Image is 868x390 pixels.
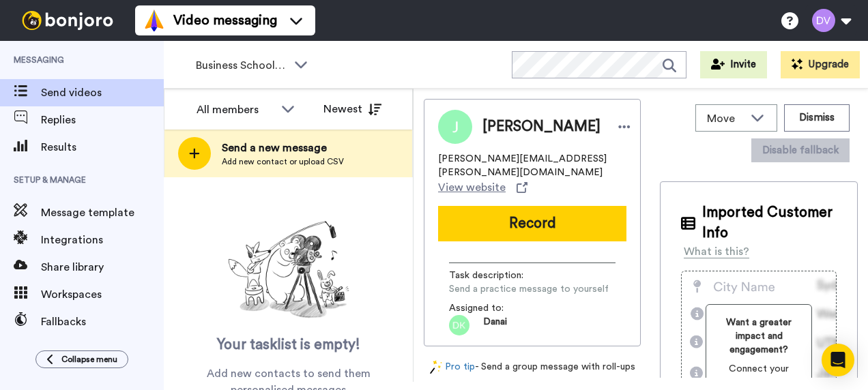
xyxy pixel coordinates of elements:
[449,269,545,282] span: Task description :
[483,315,507,335] span: Danai
[700,51,767,78] button: Invite
[449,301,545,315] span: Assigned to:
[41,85,164,101] span: Send videos
[41,232,164,248] span: Integrations
[449,282,609,296] span: Send a practice message to yourself
[35,350,128,368] button: Collapse menu
[196,57,287,74] span: Business School 2025
[449,315,469,335] img: dk.png
[702,202,837,243] span: Imported Customer Info
[220,215,357,325] img: ready-set-action.png
[707,110,744,127] span: Move
[222,156,344,167] span: Add new contact or upload CSV
[222,140,344,156] span: Send a new message
[751,138,850,162] button: Disable fallback
[41,314,164,330] span: Fallbacks
[41,205,164,221] span: Message template
[61,354,117,365] span: Collapse menu
[313,95,392,123] button: Newest
[822,344,854,376] div: Open Intercom Messenger
[781,51,860,78] button: Upgrade
[784,104,850,132] button: Dismiss
[438,179,506,196] span: View website
[482,117,601,137] span: [PERSON_NAME]
[143,10,165,31] img: vm-color.svg
[217,335,360,355] span: Your tasklist is empty!
[197,102,274,118] div: All members
[41,112,164,128] span: Replies
[16,11,119,30] img: bj-logo-header-white.svg
[41,139,164,155] span: Results
[41,286,164,303] span: Workspaces
[41,259,164,275] span: Share library
[424,360,641,374] div: - Send a group message with roll-ups
[684,243,749,260] div: What is this?
[430,360,442,374] img: magic-wand.svg
[430,360,475,374] a: Pro tip
[717,316,800,357] span: Want a greater impact and engagement?
[438,110,472,144] img: Image of Jennifer catchpole
[438,206,626,241] button: Record
[438,152,626,179] span: [PERSON_NAME][EMAIL_ADDRESS][PERSON_NAME][DOMAIN_NAME]
[438,179,527,196] a: View website
[173,11,277,30] span: Video messaging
